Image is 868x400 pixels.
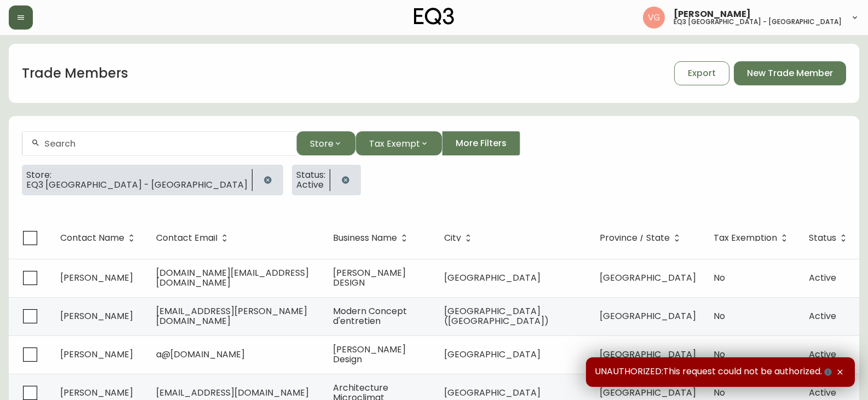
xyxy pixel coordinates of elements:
[714,233,791,243] span: Tax Exemption
[60,386,133,399] span: [PERSON_NAME]
[333,266,406,289] span: [PERSON_NAME] DESIGN
[809,386,836,399] span: Active
[734,61,846,85] button: New Trade Member
[60,310,133,322] span: [PERSON_NAME]
[156,348,245,361] span: a@[DOMAIN_NAME]
[600,310,696,322] span: [GEOGRAPHIC_DATA]
[444,235,461,241] span: City
[600,348,696,361] span: [GEOGRAPHIC_DATA]
[600,271,696,284] span: [GEOGRAPHIC_DATA]
[369,137,420,150] span: Tax Exempt
[156,305,307,327] span: [EMAIL_ADDRESS][PERSON_NAME][DOMAIN_NAME]
[600,235,670,241] span: Province / State
[809,348,836,361] span: Active
[674,10,751,19] span: [PERSON_NAME]
[333,233,411,243] span: Business Name
[22,64,128,83] h1: Trade Members
[44,138,288,149] input: Search
[414,8,455,25] img: logo
[456,137,507,149] span: More Filters
[296,131,355,155] button: Store
[674,19,842,25] h5: eq3 [GEOGRAPHIC_DATA] - [GEOGRAPHIC_DATA]
[444,386,541,399] span: [GEOGRAPHIC_DATA]
[674,61,729,85] button: Export
[600,233,684,243] span: Province / State
[714,271,725,284] span: No
[444,271,541,284] span: [GEOGRAPHIC_DATA]
[809,271,836,284] span: Active
[26,170,248,180] span: Store:
[444,305,549,327] span: [GEOGRAPHIC_DATA] ([GEOGRAPHIC_DATA])
[714,386,725,399] span: No
[60,233,139,243] span: Contact Name
[809,310,836,322] span: Active
[310,137,334,150] span: Store
[333,235,397,241] span: Business Name
[296,180,325,190] span: Active
[156,386,309,399] span: [EMAIL_ADDRESS][DOMAIN_NAME]
[442,131,520,155] button: More Filters
[714,348,725,361] span: No
[333,305,407,327] span: Modern Concept d'entretien
[333,343,406,366] span: [PERSON_NAME] Design
[688,67,716,79] span: Export
[156,233,232,243] span: Contact Email
[643,7,665,28] img: 876f05e53c5b52231d7ee1770617069b
[60,235,124,241] span: Contact Name
[444,348,541,361] span: [GEOGRAPHIC_DATA]
[714,310,725,322] span: No
[355,131,442,155] button: Tax Exempt
[156,235,217,241] span: Contact Email
[296,170,325,180] span: Status:
[156,266,309,289] span: [DOMAIN_NAME][EMAIL_ADDRESS][DOMAIN_NAME]
[600,386,696,399] span: [GEOGRAPHIC_DATA]
[60,348,133,361] span: [PERSON_NAME]
[444,233,475,243] span: City
[60,271,133,284] span: [PERSON_NAME]
[809,235,836,241] span: Status
[747,67,833,79] span: New Trade Member
[595,366,834,378] span: UNAUTHORIZED:This request could not be authorized.
[26,180,248,190] span: EQ3 [GEOGRAPHIC_DATA] - [GEOGRAPHIC_DATA]
[714,235,777,241] span: Tax Exemption
[809,233,850,243] span: Status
